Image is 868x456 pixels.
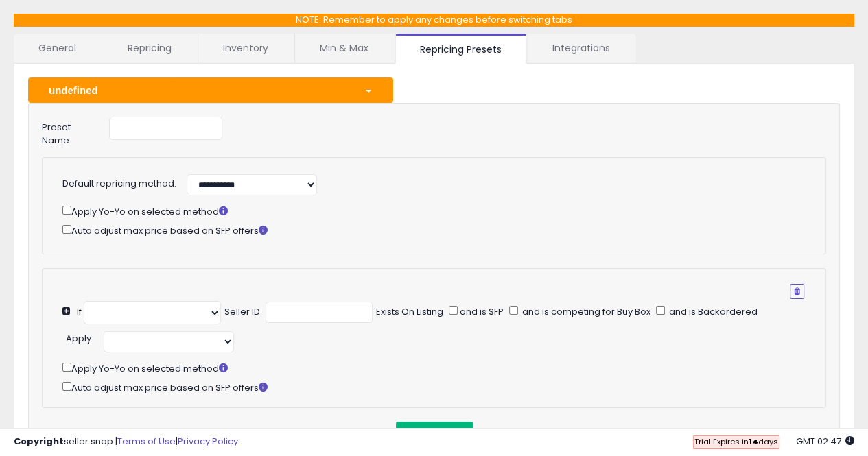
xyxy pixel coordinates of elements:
a: General [14,34,102,62]
div: Auto adjust max price based on SFP offers [62,222,804,238]
a: Repricing [103,34,196,62]
div: undefined [38,83,354,97]
div: Exists On Listing [376,306,443,319]
p: NOTE: Remember to apply any changes before switching tabs [14,14,854,27]
span: and is Backordered [667,305,758,318]
div: : [66,328,93,346]
span: and is SFP [458,305,504,318]
span: and is competing for Buy Box [520,305,650,318]
button: undefined [28,77,393,103]
a: Min & Max [295,34,393,62]
a: Inventory [198,34,293,62]
button: Add Condition [396,422,473,442]
a: Privacy Policy [178,435,238,448]
a: Repricing Presets [395,34,526,64]
div: Apply Yo-Yo on selected method [62,203,804,219]
div: Apply Yo-Yo on selected method [62,360,819,376]
strong: Copyright [14,435,64,448]
i: Remove Condition [794,287,800,296]
div: Seller ID [224,306,260,319]
div: Auto adjust max price based on SFP offers [62,379,819,395]
a: Terms of Use [117,435,176,448]
a: Integrations [528,34,635,62]
b: 14 [749,436,758,447]
span: Trial Expires in days [694,436,778,447]
span: 2025-10-10 02:47 GMT [796,435,854,448]
label: Preset Name [32,117,99,147]
label: Default repricing method: [62,178,176,191]
div: seller snap | | [14,435,238,448]
span: Apply [66,332,91,345]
